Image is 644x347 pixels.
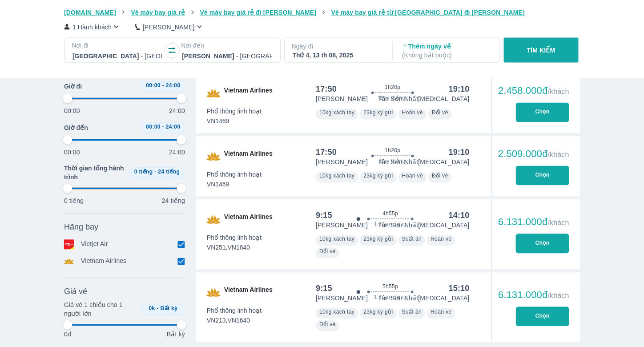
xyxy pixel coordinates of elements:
span: Hoàn vé [402,110,423,116]
span: Phổ thông linh hoạt [207,234,262,242]
span: 23kg ký gửi [363,173,393,179]
span: Vietnam Airlines [224,286,273,300]
span: - [154,169,156,175]
p: [PERSON_NAME] [316,95,368,104]
span: Giờ đi [64,82,82,91]
p: Tân Sơn Nhất [MEDICAL_DATA] [378,158,470,167]
span: - [162,83,164,89]
img: VN [206,149,221,164]
span: 23kg ký gửi [363,309,393,315]
p: 0 tiếng [64,197,84,206]
span: 10kg xách tay [319,236,354,242]
p: [PERSON_NAME] [143,23,195,32]
p: Thêm ngày về [402,42,492,60]
span: 24 tiếng [158,169,180,175]
p: Bất kỳ [167,330,185,339]
span: Vé máy bay giá rẻ đi [PERSON_NAME] [200,9,317,16]
span: Vietnam Airlines [224,86,273,101]
span: Đổi vé [432,110,448,116]
p: Tân Sơn Nhất [MEDICAL_DATA] [378,221,470,230]
p: 1 Hành khách [72,23,112,32]
span: Giá vé [64,286,87,297]
p: Nơi đến [181,41,273,50]
span: Bất kỳ [161,306,178,312]
button: 1 Hành khách [64,22,121,32]
span: Vé máy bay giá rẻ từ [GEOGRAPHIC_DATA] đi [PERSON_NAME] [331,9,525,16]
div: 14:10 [449,210,470,221]
span: 5h55p [382,283,398,291]
span: - [157,306,159,312]
img: VN [206,86,221,101]
span: 1h20p [385,147,400,154]
div: 15:10 [449,283,470,294]
span: VN1469 [207,117,262,126]
p: Vietjet Air [81,240,108,250]
span: Vietnam Airlines [224,149,273,164]
span: 1h20p [385,84,400,91]
span: Đổi vé [319,322,336,328]
span: /khách [548,219,569,227]
div: 6.131.000đ [498,217,569,228]
button: Chọn [516,234,569,254]
span: Hoàn vé [431,236,452,242]
span: Vé máy bay giá rẻ [131,9,185,16]
div: 6.131.000đ [498,290,569,301]
div: 17:50 [316,147,337,158]
nav: breadcrumb [64,8,580,17]
span: Đổi vé [319,249,336,255]
div: 9:15 [316,283,332,294]
img: VN [206,213,221,227]
p: 00:00 [64,148,80,157]
div: 2.458.000đ [498,86,569,97]
span: 24:00 [166,124,181,130]
span: /khách [548,151,569,159]
img: VN [206,286,221,300]
p: Tân Sơn Nhất [MEDICAL_DATA] [378,95,470,104]
div: 19:10 [449,147,470,158]
span: 23kg ký gửi [363,110,393,116]
p: [PERSON_NAME] [316,158,368,167]
span: Hãng bay [64,222,98,233]
button: Chọn [516,166,569,186]
span: Hoàn vé [431,309,452,315]
p: [PERSON_NAME] [316,221,368,230]
p: ( Không bắt buộc ) [402,51,492,60]
span: Đổi vé [432,173,448,179]
span: 10kg xách tay [319,173,354,179]
span: 0 tiếng [134,169,153,175]
p: 24:00 [169,148,185,157]
span: Hoàn vé [402,173,423,179]
p: Tân Sơn Nhất [MEDICAL_DATA] [378,294,470,303]
p: TÌM KIẾM [527,46,555,55]
div: Thứ 4, 13 th 08, 2025 [293,51,382,60]
div: 17:50 [316,84,337,95]
p: 0đ [64,330,71,339]
div: 2.509.000đ [498,149,569,160]
span: Vietnam Airlines [224,213,273,227]
span: Phổ thông linh hoạt [207,107,262,116]
button: Chọn [516,307,569,327]
p: Nơi đi [72,41,163,50]
button: TÌM KIẾM [504,38,578,63]
button: Chọn [516,103,569,122]
span: 00:00 [146,83,161,89]
p: [PERSON_NAME] [316,294,368,303]
button: [PERSON_NAME] [135,22,204,32]
span: Thời gian tổng hành trình [64,164,125,182]
p: Ngày đi [292,42,383,51]
span: VN251,VN1640 [207,243,262,252]
span: 24:00 [166,83,181,89]
p: Vietnam Airlines [81,257,127,266]
span: Suất ăn [402,309,422,315]
p: 00:00 [64,107,80,116]
span: 4h55p [382,210,398,218]
p: Giá vé 1 chiều cho 1 người lớn [64,301,138,319]
span: VN1469 [207,180,262,189]
span: /khách [548,292,569,300]
span: 00:00 [146,124,161,130]
span: 23kg ký gửi [363,236,393,242]
span: VN213,VN1640 [207,316,262,325]
span: - [162,124,164,130]
span: 10kg xách tay [319,309,354,315]
span: Phổ thông linh hoạt [207,307,262,315]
